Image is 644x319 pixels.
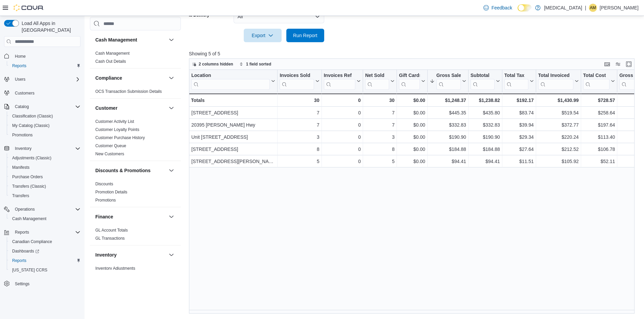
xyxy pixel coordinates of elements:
div: 0 [324,96,360,104]
div: Angus MacDonald [589,4,597,12]
div: $332.83 [471,121,500,129]
button: Enter fullscreen [625,60,633,68]
div: Discounts & Promotions [90,180,181,207]
div: $0.00 [399,145,425,153]
button: 1 field sorted [237,60,274,68]
button: Finance [95,213,166,220]
div: 7 [280,121,319,129]
div: 7 [365,109,395,117]
div: $0.00 [399,157,425,165]
button: Invoices Sold [280,73,319,90]
button: Compliance [95,75,166,81]
div: Gift Cards [399,73,420,79]
a: Cash Management [95,51,129,56]
button: Reports [7,256,83,265]
h3: Compliance [95,75,122,81]
div: $332.83 [430,121,466,129]
span: New Customers [95,151,124,157]
button: Reports [7,61,83,71]
a: GL Account Totals [95,228,128,233]
div: 0 [324,157,360,165]
a: Customer Activity List [95,119,134,124]
a: Discounts [95,182,113,186]
div: $258.64 [583,109,615,117]
a: My Catalog (Classic) [9,122,52,130]
div: $435.80 [471,109,500,117]
a: Transfers (Classic) [9,182,49,190]
button: Cash Management [95,36,166,43]
div: $184.88 [471,145,500,153]
h3: Inventory [95,251,117,258]
div: $11.51 [504,157,534,165]
a: Cash Management [9,215,49,223]
span: Classification (Classic) [9,112,80,120]
span: Classification (Classic) [12,113,53,119]
div: $0.00 [399,96,425,104]
button: Inventory [95,251,166,258]
a: [US_STATE] CCRS [9,266,50,274]
span: Users [12,75,80,83]
div: $519.54 [538,109,579,117]
a: Cash Out Details [95,59,126,64]
div: Total Cost [583,73,610,90]
button: Home [1,51,83,61]
div: 5 [280,157,319,165]
div: 20395 [PERSON_NAME] Hwy [191,121,275,129]
span: Promotions [95,197,116,203]
span: Dark Mode [518,11,518,12]
a: GL Transactions [95,236,125,241]
span: Cash Management [12,216,46,221]
span: My Catalog (Classic) [12,123,50,128]
div: 7 [280,109,319,117]
div: $106.78 [583,145,615,153]
a: Promotions [95,198,116,203]
a: Customer Queue [95,143,126,148]
button: Transfers [7,191,83,201]
span: Dashboards [12,248,39,254]
div: Total Tax [504,73,528,90]
div: [STREET_ADDRESS] [191,109,275,117]
button: Canadian Compliance [7,237,83,246]
a: Dashboards [9,247,42,255]
div: Totals [191,96,275,104]
button: Compliance [167,74,175,82]
span: Export [248,29,278,42]
a: Home [12,52,28,60]
button: My Catalog (Classic) [7,121,83,130]
div: 7 [365,121,395,129]
button: Gift Cards [399,73,425,90]
button: Run Report [286,29,324,42]
span: Feedback [492,4,512,11]
div: $184.88 [430,145,466,153]
span: Reports [12,228,80,236]
div: Gross Sales [436,73,461,79]
div: $192.17 [504,96,534,104]
div: Total Tax [504,73,528,79]
span: 1 field sorted [246,61,271,67]
span: Load All Apps in [GEOGRAPHIC_DATA] [19,20,80,33]
button: Adjustments (Classic) [7,153,83,163]
button: Operations [12,205,38,213]
span: Customer Purchase History [95,135,145,140]
div: Customer [90,117,181,161]
button: Users [12,75,28,83]
button: Total Invoiced [538,73,579,90]
span: Adjustments (Classic) [12,155,51,161]
span: Customers [15,90,34,96]
a: Customer Loyalty Points [95,127,139,132]
button: Transfers (Classic) [7,182,83,191]
button: 2 columns hidden [189,60,236,68]
button: Discounts & Promotions [167,166,175,175]
div: 0 [324,109,360,117]
div: $52.11 [583,157,615,165]
span: Transfers [9,192,80,200]
button: Keyboard shortcuts [603,60,611,68]
div: 8 [365,145,395,153]
div: Invoices Sold [280,73,314,90]
a: Customer Purchase History [95,135,145,140]
span: Transfers [12,193,29,198]
span: Reports [9,257,80,265]
button: Display options [614,60,622,68]
div: $190.90 [471,133,500,141]
span: GL Transactions [95,236,125,241]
